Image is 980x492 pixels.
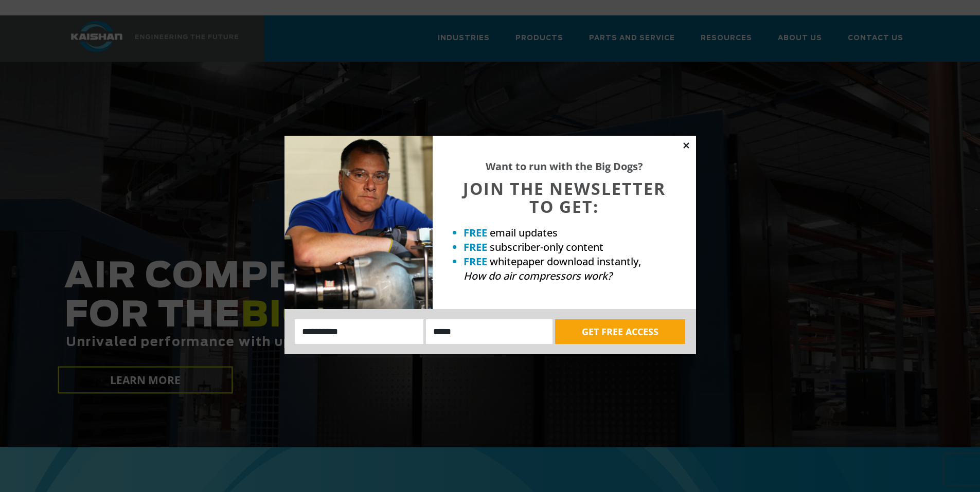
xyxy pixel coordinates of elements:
em: How do air compressors work? [464,269,612,283]
strong: FREE [464,254,487,268]
input: Email [426,319,553,344]
strong: Want to run with the Big Dogs? [486,159,643,173]
strong: FREE [464,226,487,240]
strong: FREE [464,240,487,254]
button: GET FREE ACCESS [555,319,685,344]
input: Name: [295,319,424,344]
span: whitepaper download instantly, [490,254,641,268]
span: subscriber-only content [490,240,603,254]
button: Close [682,141,691,150]
span: email updates [490,226,558,240]
span: JOIN THE NEWSLETTER TO GET: [463,177,666,217]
